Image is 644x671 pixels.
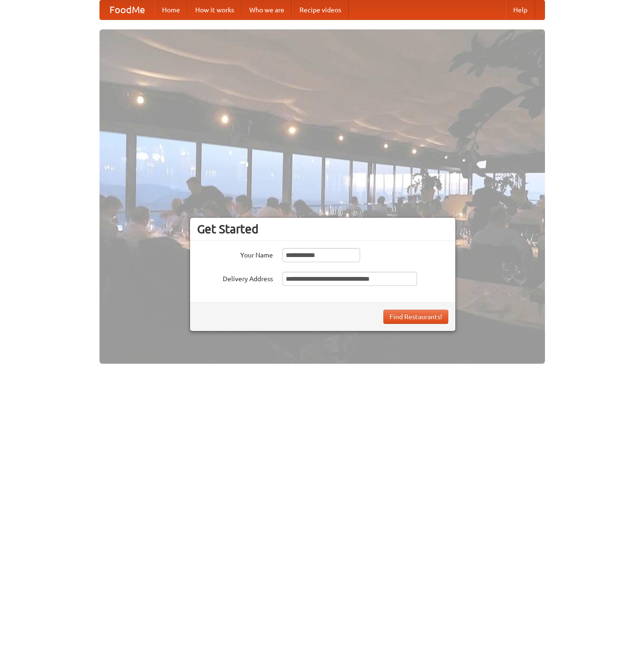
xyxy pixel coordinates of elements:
a: Recipe videos [292,0,349,19]
a: Help [506,0,535,19]
h3: Get Started [197,222,448,236]
a: How it works [188,0,242,19]
a: Home [154,0,188,19]
label: Your Name [197,248,273,260]
label: Delivery Address [197,272,273,284]
a: FoodMe [100,0,154,19]
a: Who we are [242,0,292,19]
button: Find Restaurants! [383,310,448,324]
